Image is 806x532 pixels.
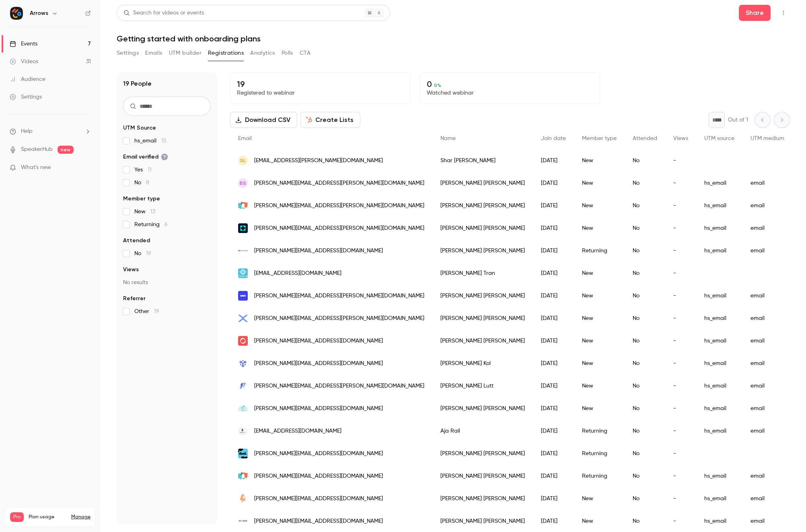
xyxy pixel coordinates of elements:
[145,47,162,60] button: Emails
[533,352,574,375] div: [DATE]
[10,512,24,522] span: Pro
[21,163,51,172] span: What's new
[742,307,792,330] div: email
[432,262,533,285] div: [PERSON_NAME] Tran
[665,285,696,307] div: -
[742,239,792,262] div: email
[134,179,149,187] span: No
[533,194,574,217] div: [DATE]
[254,450,383,458] span: [PERSON_NAME][EMAIL_ADDRESS][DOMAIN_NAME]
[254,269,341,278] span: [EMAIL_ADDRESS][DOMAIN_NAME]
[625,172,665,194] div: No
[29,514,66,520] span: Plan usage
[427,79,593,89] p: 0
[665,352,696,375] div: -
[254,382,424,390] span: [PERSON_NAME][EMAIL_ADDRESS][PERSON_NAME][DOMAIN_NAME]
[240,179,246,187] span: BS
[146,180,149,186] span: 8
[533,262,574,285] div: [DATE]
[574,172,625,194] div: New
[238,313,248,323] img: helixsolution.com
[541,136,566,141] span: Join date
[696,375,742,397] div: hs_email
[665,239,696,262] div: -
[574,352,625,375] div: New
[238,449,248,458] img: duel.tech
[574,262,625,285] div: New
[696,420,742,442] div: hs_email
[665,307,696,330] div: -
[154,309,159,314] span: 19
[21,127,33,136] span: Help
[625,194,665,217] div: No
[432,285,533,307] div: [PERSON_NAME] [PERSON_NAME]
[742,487,792,510] div: email
[238,136,252,141] span: Email
[254,157,383,165] span: [EMAIL_ADDRESS][PERSON_NAME][DOMAIN_NAME]
[533,375,574,397] div: [DATE]
[123,278,211,287] p: No results
[742,420,792,442] div: email
[238,268,248,278] img: traildsoftware.com
[574,194,625,217] div: New
[742,352,792,375] div: email
[533,487,574,510] div: [DATE]
[432,465,533,487] div: [PERSON_NAME] [PERSON_NAME]
[432,217,533,239] div: [PERSON_NAME] [PERSON_NAME]
[161,138,167,144] span: 15
[533,285,574,307] div: [DATE]
[432,239,533,262] div: [PERSON_NAME] [PERSON_NAME]
[117,47,139,60] button: Settings
[750,136,784,141] span: UTM medium
[742,397,792,420] div: email
[164,222,168,227] span: 6
[696,285,742,307] div: hs_email
[742,465,792,487] div: email
[238,406,248,411] img: bookmarked.com
[123,195,160,203] span: Member type
[238,426,248,436] img: lcvista.com
[432,442,533,465] div: [PERSON_NAME] [PERSON_NAME]
[665,487,696,510] div: -
[238,471,248,481] img: brivity.com
[123,266,139,274] span: Views
[282,47,293,60] button: Polls
[237,89,403,97] p: Registered to webinar
[574,442,625,465] div: Returning
[742,330,792,352] div: email
[238,381,248,391] img: getelevar.com
[533,239,574,262] div: [DATE]
[254,247,383,255] span: [PERSON_NAME][EMAIL_ADDRESS][DOMAIN_NAME]
[533,465,574,487] div: [DATE]
[625,217,665,239] div: No
[574,239,625,262] div: Returning
[533,217,574,239] div: [DATE]
[432,172,533,194] div: [PERSON_NAME] [PERSON_NAME]
[254,404,383,413] span: [PERSON_NAME][EMAIL_ADDRESS][DOMAIN_NAME]
[427,89,593,97] p: Watched webinar
[625,239,665,262] div: No
[254,359,383,368] span: [PERSON_NAME][EMAIL_ADDRESS][DOMAIN_NAME]
[432,330,533,352] div: [PERSON_NAME] [PERSON_NAME]
[696,239,742,262] div: hs_email
[230,112,297,128] button: Download CSV
[238,494,248,503] img: hapily.com
[10,75,45,83] div: Audience
[574,420,625,442] div: Returning
[574,149,625,172] div: New
[728,116,748,124] p: Out of 1
[254,179,424,188] span: [PERSON_NAME][EMAIL_ADDRESS][PERSON_NAME][DOMAIN_NAME]
[742,285,792,307] div: email
[665,194,696,217] div: -
[696,465,742,487] div: hs_email
[696,330,742,352] div: hs_email
[696,397,742,420] div: hs_email
[625,262,665,285] div: No
[238,291,248,301] img: getunion.com
[254,314,424,323] span: [PERSON_NAME][EMAIL_ADDRESS][PERSON_NAME][DOMAIN_NAME]
[574,285,625,307] div: New
[574,375,625,397] div: New
[254,224,424,233] span: [PERSON_NAME][EMAIL_ADDRESS][PERSON_NAME][DOMAIN_NAME]
[633,136,657,141] span: Attended
[254,472,383,480] span: [PERSON_NAME][EMAIL_ADDRESS][DOMAIN_NAME]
